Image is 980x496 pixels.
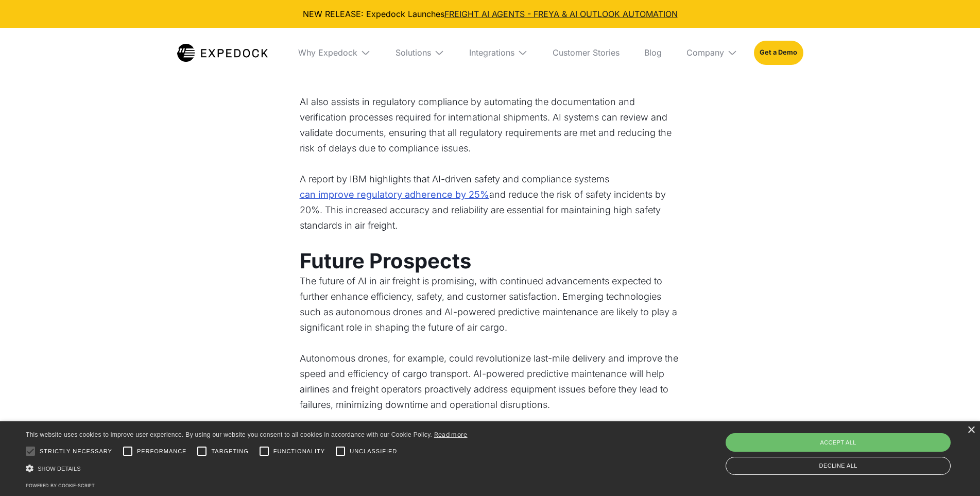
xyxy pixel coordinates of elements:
span: This website uses cookies to improve user experience. By using our website you consent to all coo... [26,431,432,438]
span: Functionality [273,447,325,456]
div: NEW RELEASE: Expedock Launches [8,8,972,20]
a: Read more [434,431,468,438]
div: Company [686,47,724,58]
div: 채팅 위젯 [929,447,980,496]
p: The future of AI in air freight is promising, with continued advancements expected to further enh... [300,273,681,351]
p: AI also assists in regulatory compliance by automating the documentation and verification process... [300,94,681,172]
span: Performance [137,447,187,456]
span: Unclassified [350,447,397,456]
iframe: Chat Widget [929,447,980,496]
div: Decline all [726,457,951,475]
a: Powered by cookie-script [26,483,95,488]
div: Accept all [726,433,951,452]
div: Why Expedock [290,28,379,77]
a: can improve regulatory adherence by 25% [300,187,489,202]
div: Solutions [387,28,453,77]
a: Get a Demo [754,41,803,64]
p: Autonomous drones, for example, could revolutionize last-mile delivery and improve the speed and ... [300,351,681,428]
a: Customer Stories [544,28,628,77]
div: Solutions [396,47,431,58]
div: Integrations [469,47,514,58]
div: Show details [26,463,468,474]
div: Company [678,28,746,77]
a: FREIGHT AI AGENTS - FREYA & AI OUTLOOK AUTOMATION [444,9,678,19]
div: Close [967,426,975,434]
div: Integrations [461,28,536,77]
h3: Future Prospects [300,249,681,273]
p: A report by IBM highlights that AI-driven safety and compliance systems and reduce the risk of sa... [300,172,681,249]
span: Strictly necessary [40,447,112,456]
span: Show details [38,466,81,472]
a: Blog [636,28,670,77]
span: Targeting [211,447,248,456]
div: Why Expedock [298,47,357,58]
